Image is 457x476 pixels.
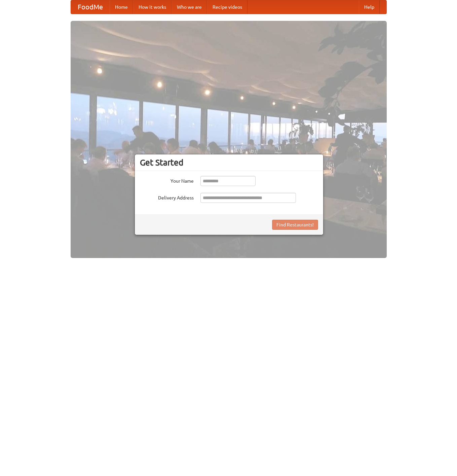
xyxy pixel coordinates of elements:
[140,176,194,184] label: Your Name
[272,220,318,230] button: Find Restaurants!
[71,0,110,14] a: FoodMe
[133,0,172,14] a: How it works
[140,157,318,168] h3: Get Started
[207,0,247,14] a: Recipe videos
[359,0,380,14] a: Help
[172,0,207,14] a: Who we are
[110,0,133,14] a: Home
[140,193,194,201] label: Delivery Address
